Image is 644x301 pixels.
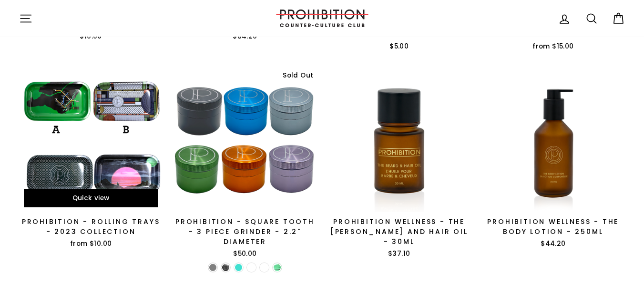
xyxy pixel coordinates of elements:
img: PROHIBITION COUNTER-CULTURE CLUB [275,10,370,27]
div: Sold Out [278,69,317,82]
a: Quick view PROHIBITION - ROLLING TRAYS - 2023 COLLECTIONfrom $10.00 [19,69,163,252]
a: Prohibition Wellness - The Body Lotion - 250ML$44.20 [481,69,625,252]
div: $50.00 [173,249,317,259]
a: Prohibition - Square Tooth - 3 Piece Grinder - 2.2" Diameter$50.00 [173,69,317,262]
div: $44.20 [481,239,625,249]
div: $37.10 [327,249,471,259]
div: PROHIBITION - ROLLING TRAYS - 2023 COLLECTION [19,217,163,237]
div: from $10.00 [19,239,163,249]
span: Quick view [72,194,110,203]
div: $10.00 [19,32,163,41]
div: Prohibition Wellness - The [PERSON_NAME] and Hair Oil - 30ML [327,217,471,247]
div: $84.20 [173,32,317,41]
div: from $15.00 [481,42,625,51]
div: Prohibition Wellness - The Body Lotion - 250ML [481,217,625,237]
a: Prohibition Wellness - The [PERSON_NAME] and Hair Oil - 30ML$37.10 [327,69,471,262]
div: Prohibition - Square Tooth - 3 Piece Grinder - 2.2" Diameter [173,217,317,247]
div: $5.00 [327,42,471,51]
